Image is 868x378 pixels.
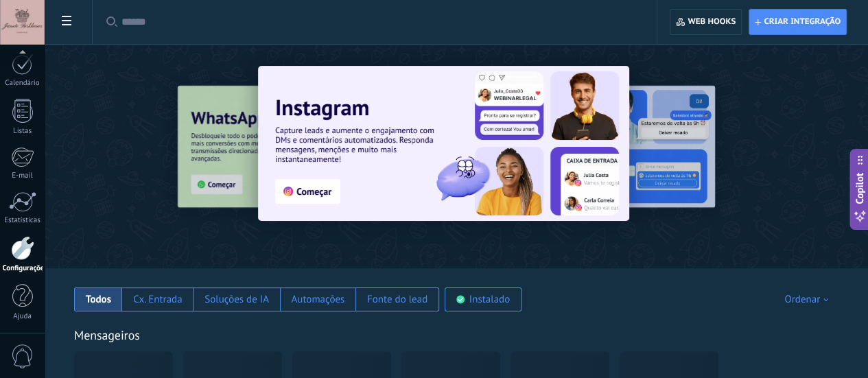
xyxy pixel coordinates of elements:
div: E-mail [3,172,43,180]
span: Web hooks [688,16,736,27]
div: Cx. Entrada [133,293,182,306]
button: Criar integração [749,9,847,35]
div: Automações [291,293,344,306]
img: Slide 1 [258,66,629,221]
div: Configurações [3,264,43,273]
div: Fonte do lead [367,293,427,306]
div: Instalado [469,293,510,306]
div: Todos [86,293,111,306]
span: Copilot [853,172,867,204]
span: Criar integração [764,16,841,27]
button: Web hooks [670,9,742,35]
div: Listas [3,127,43,136]
div: Calendário [3,79,43,88]
div: Estatísticas [3,216,43,225]
div: Ajuda [3,312,43,321]
div: Soluções de IA [204,293,269,306]
div: Ordenar [784,293,833,306]
a: Mensageiros [74,327,140,343]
